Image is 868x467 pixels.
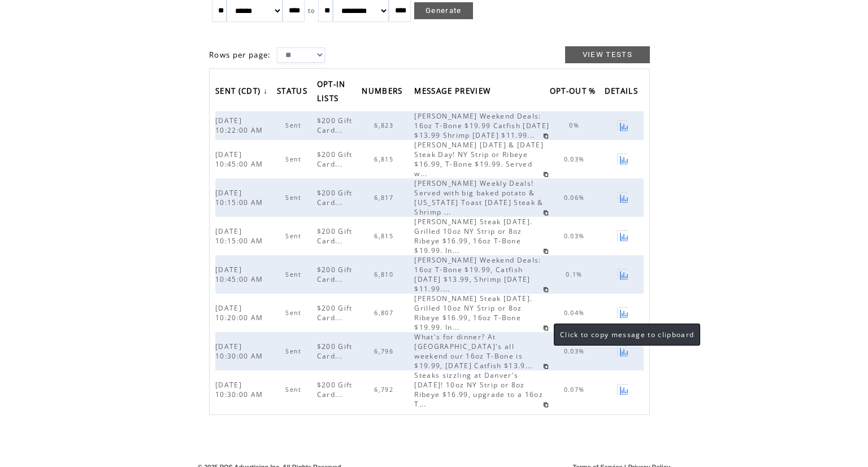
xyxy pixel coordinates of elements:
[317,150,353,169] span: $200 Gift Card...
[414,332,535,370] span: What's for dinner? At [GEOGRAPHIC_DATA]'s all weekend our 16oz T-Bone is $19.99, [DATE] Catfish $...
[414,83,493,102] span: MESSAGE PREVIEW
[215,226,266,246] span: [DATE] 10:15:00 AM
[414,294,532,332] span: [PERSON_NAME] Steak [DATE]. Grilled 10oz NY Strip or 8oz Ribeye $16.99, 16oz T-Bone $19.99. In...
[605,83,641,102] span: DETAILS
[564,309,588,317] span: 0.04%
[215,265,266,284] span: [DATE] 10:45:00 AM
[362,83,405,102] span: NUMBERS
[414,370,543,409] span: Steaks sizzling at Danver's [DATE]! 10oz NY Strip or 8oz Ribeye $16.99, upgrade to a 16oz T...
[374,121,396,129] span: 6,823
[215,150,266,169] span: [DATE] 10:45:00 AM
[550,83,599,102] span: OPT-OUT %
[564,386,588,394] span: 0.07%
[374,347,396,355] span: 6,796
[564,155,588,163] span: 0.03%
[215,116,266,135] span: [DATE] 10:22:00 AM
[414,2,473,19] a: Generate
[317,76,346,109] span: OPT-IN LISTS
[414,217,532,255] span: [PERSON_NAME] Steak [DATE]. Grilled 10oz NY Strip or 8oz Ribeye $16.99, 16oz T-Bone $19.99. In...
[374,270,396,278] span: 6,810
[285,232,304,240] span: Sent
[209,50,271,60] span: Rows per page:
[215,303,266,322] span: [DATE] 10:20:00 AM
[566,270,585,278] span: 0.1%
[374,386,396,394] span: 6,792
[215,83,271,102] a: SENT (CDT)↓
[308,7,315,15] span: to
[374,309,396,317] span: 6,807
[414,83,496,102] a: MESSAGE PREVIEW
[285,347,304,355] span: Sent
[277,83,310,102] span: STATUS
[317,342,353,361] span: $200 Gift Card...
[414,111,549,140] span: [PERSON_NAME] Weekend Deals: 16oz T-Bone $19.99 Catfish [DATE] $13.99 Shrimp [DATE] $11.99...
[362,83,408,102] a: NUMBERS
[564,232,588,240] span: 0.03%
[215,83,263,102] span: SENT (CDT)
[414,255,541,294] span: [PERSON_NAME] Weekend Deals: 16oz T-Bone $19.99, Catfish [DATE] $13.99, Shrimp [DATE] $11.99....
[277,83,313,102] a: STATUS
[317,188,353,207] span: $200 Gift Card...
[560,330,694,339] span: Click to copy message to clipboard
[317,265,353,284] span: $200 Gift Card...
[215,380,266,399] span: [DATE] 10:30:00 AM
[215,342,266,361] span: [DATE] 10:30:00 AM
[317,380,353,399] span: $200 Gift Card...
[285,155,304,163] span: Sent
[564,194,588,202] span: 0.06%
[374,155,396,163] span: 6,815
[317,116,353,135] span: $200 Gift Card...
[317,303,353,322] span: $200 Gift Card...
[215,188,266,207] span: [DATE] 10:15:00 AM
[285,121,304,129] span: Sent
[317,226,353,246] span: $200 Gift Card...
[550,83,602,102] a: OPT-OUT %
[374,194,396,202] span: 6,817
[569,121,582,129] span: 0%
[285,386,304,394] span: Sent
[374,232,396,240] span: 6,815
[414,178,543,217] span: [PERSON_NAME] Weekly Deals! Served with big baked potato & [US_STATE] Toast [DATE] Steak & Shrimp...
[285,270,304,278] span: Sent
[285,194,304,202] span: Sent
[565,46,650,63] a: VIEW TESTS
[564,347,588,355] span: 0.03%
[285,309,304,317] span: Sent
[414,140,544,178] span: [PERSON_NAME] [DATE] & [DATE] Steak Day! NY Strip or Ribeye $16.99, T-Bone $19.99. Served w...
